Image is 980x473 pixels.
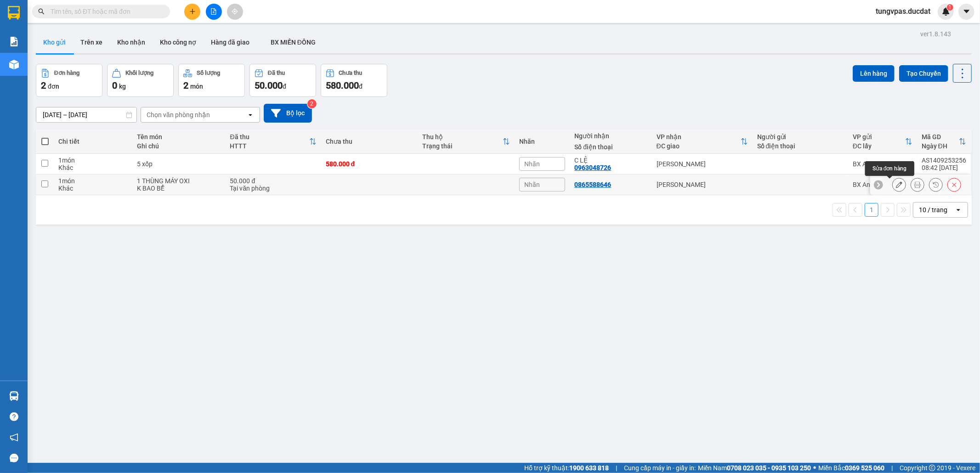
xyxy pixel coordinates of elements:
div: Tên món [137,133,221,141]
div: [PERSON_NAME] [657,181,748,188]
th: Toggle SortBy [652,130,753,154]
div: Khối lượng [125,70,153,76]
span: Nhãn [524,181,540,188]
span: notification [10,433,18,442]
div: [PERSON_NAME] [657,160,748,168]
button: Kho nhận [110,31,153,53]
button: Khối lượng0kg [107,64,174,97]
span: Cung cấp máy in - giấy in: [624,463,696,473]
div: Khác [58,164,127,171]
input: Tìm tên, số ĐT hoặc mã đơn [51,6,159,17]
div: Đơn hàng [54,70,79,76]
input: Select a date range. [36,107,136,122]
div: 1 món [58,157,127,164]
button: Chưa thu580.000đ [321,64,387,97]
div: HTTT [230,142,309,150]
img: icon-new-feature [942,7,950,16]
span: file-add [210,8,217,15]
span: 1 [948,4,952,11]
div: 10 / trang [919,205,947,214]
span: ⚪️ [813,466,816,470]
div: Số lượng [197,70,220,76]
img: warehouse-icon [9,60,19,69]
div: AS1409253256 [922,157,966,164]
span: caret-down [963,7,971,16]
th: Toggle SortBy [917,130,971,154]
button: Kho gửi [36,31,73,53]
div: Thu hộ [423,133,503,141]
div: 580.000 đ [326,160,414,168]
button: Kho công nợ [153,31,204,53]
span: món [190,83,203,90]
span: 580.000 [326,80,359,91]
span: plus [189,8,196,15]
span: Miền Nam [698,463,811,473]
span: search [38,8,45,15]
button: plus [184,4,200,20]
div: 08:42 [DATE] [922,164,966,171]
img: logo-vxr [8,6,20,20]
th: Toggle SortBy [418,130,515,154]
div: Người nhận [574,132,647,140]
div: 1 THÙNG MÁY OXI [137,177,221,185]
div: Ngày ĐH [922,142,959,150]
div: Số điện thoại [574,143,647,151]
svg: open [955,206,962,214]
span: 2 [183,80,188,91]
div: 1 món [58,177,127,185]
div: Người gửi [757,133,844,141]
span: 50.000 [255,80,283,91]
span: Nhãn [524,160,540,168]
span: aim [232,8,238,15]
div: Mã GD [922,133,959,141]
span: copyright [929,465,935,471]
span: đơn [48,83,59,90]
span: Miền Bắc [818,463,884,473]
strong: 0708 023 035 - 0935 103 250 [727,464,811,472]
strong: 0369 525 060 [845,464,884,472]
div: Số điện thoại [757,142,844,150]
div: Đã thu [268,70,285,76]
span: kg [119,83,126,90]
button: file-add [206,4,222,20]
div: Chọn văn phòng nhận [147,110,210,119]
div: 50.000 đ [230,177,317,185]
div: Chi tiết [58,138,127,145]
div: Nhãn [519,138,565,145]
span: | [616,463,617,473]
div: Chưa thu [326,138,414,145]
th: Toggle SortBy [226,130,321,154]
strong: 1900 633 818 [569,464,609,472]
button: Hàng đã giao [204,31,257,53]
span: 2 [41,80,46,91]
img: solution-icon [9,37,19,46]
div: 5 xốp [137,160,221,168]
div: BX An Sương [853,181,912,188]
button: aim [227,4,243,20]
div: 0865588646 [574,181,611,188]
button: Đã thu50.000đ [249,64,316,97]
div: Sửa đơn hàng [865,161,914,176]
span: BX MIỀN ĐÔNG [271,39,316,46]
span: 0 [112,80,117,91]
div: VP nhận [657,133,741,141]
button: Bộ lọc [264,104,312,123]
div: K BAO BỂ [137,185,221,192]
div: 0963048726 [574,164,611,171]
span: đ [283,83,286,90]
span: | [891,463,893,473]
div: Đã thu [230,133,309,141]
div: Chưa thu [339,70,363,76]
button: Đơn hàng2đơn [36,64,102,97]
div: VP gửi [853,133,905,141]
div: Khác [58,185,127,192]
div: Ghi chú [137,142,221,150]
div: C LỆ [574,157,647,164]
span: question-circle [10,412,18,421]
button: caret-down [958,4,974,20]
span: đ [359,83,363,90]
div: ver 1.8.143 [920,29,951,39]
sup: 1 [947,4,953,11]
button: 1 [865,203,878,217]
div: Sửa đơn hàng [892,178,906,191]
